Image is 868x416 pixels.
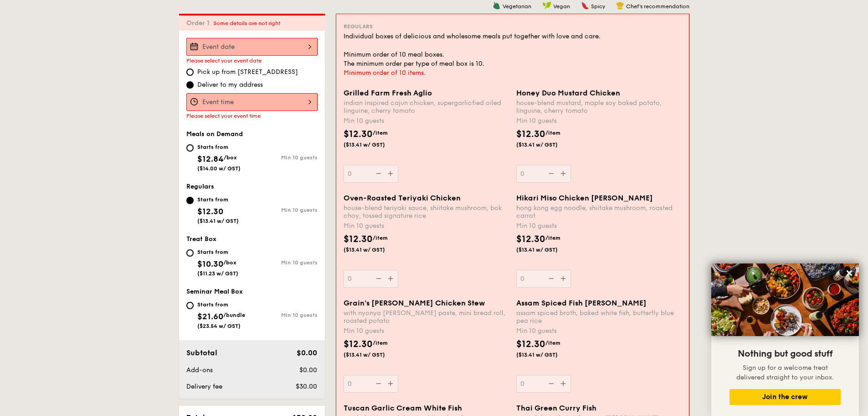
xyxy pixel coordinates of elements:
[197,323,241,329] span: ($23.54 w/ GST)
[252,259,318,266] div: Min 10 guests
[516,116,682,126] div: Min 10 guests
[344,89,432,97] span: Grilled Farm Fresh Aglio
[197,311,223,321] span: $21.60
[545,130,560,136] span: /item
[545,235,560,241] span: /item
[516,339,545,350] span: $12.30
[626,3,689,10] span: Chef's recommendation
[299,366,317,374] span: $0.00
[186,113,261,119] span: Please select your event time
[344,129,373,140] span: $12.30
[516,246,578,253] span: ($13.41 w/ GST)
[516,326,682,336] div: Min 10 guests
[344,141,406,148] span: ($13.41 w/ GST)
[344,221,509,231] div: Min 10 guests
[186,366,213,374] span: Add-ons
[186,58,318,64] div: Please select your event date
[545,340,560,346] span: /item
[186,183,214,190] span: Regulars
[373,340,388,346] span: /item
[711,263,859,336] img: DSC07876-Edit02-Large.jpeg
[842,266,857,280] button: Close
[344,204,509,220] div: house-blend teriyaki sauce, shiitake mushroom, bok choy, tossed signature rice
[738,348,832,359] span: Nothing but good stuff
[344,351,406,358] span: ($13.41 w/ GST)
[553,3,570,10] span: Vegan
[186,348,217,357] span: Subtotal
[516,309,682,325] div: assam spiced broth, baked white fish, butterfly blue pea rice
[197,80,263,90] span: Deliver to my address
[186,235,216,243] span: Treat Box
[581,1,589,10] img: icon-spicy.37a8142b.svg
[344,404,462,412] span: Tuscan Garlic Cream White Fish
[223,312,245,318] span: /bundle
[197,206,223,216] span: $12.30
[344,326,509,336] div: Min 10 guests
[373,235,388,241] span: /item
[729,389,841,405] button: Join the crew
[186,144,194,152] input: Starts from$12.84/box($14.00 w/ GST)Min 10 guests
[197,301,245,308] div: Starts from
[252,207,318,213] div: Min 10 guests
[516,194,653,202] span: Hikari Miso Chicken [PERSON_NAME]
[516,89,620,97] span: Honey Duo Mustard Chicken
[197,248,238,256] div: Starts from
[186,383,222,390] span: Delivery fee
[516,141,578,148] span: ($13.41 w/ GST)
[344,299,485,307] span: Grain's [PERSON_NAME] Chicken Stew
[197,270,238,277] span: ($11.23 w/ GST)
[344,116,509,126] div: Min 10 guests
[252,312,318,318] div: Min 10 guests
[516,221,682,231] div: Min 10 guests
[516,99,682,115] div: house-blend mustard, maple soy baked potato, linguine, cherry tomato
[296,383,317,390] span: $30.00
[186,81,194,89] input: Deliver to my address
[186,93,318,111] input: Event time
[197,165,241,172] span: ($14.00 w/ GST)
[344,234,373,245] span: $12.30
[186,302,194,309] input: Starts from$21.60/bundle($23.54 w/ GST)Min 10 guests
[197,154,224,164] span: $12.84
[344,194,461,202] span: Oven-Roasted Teriyaki Chicken
[373,130,388,136] span: /item
[344,246,406,253] span: ($13.41 w/ GST)
[516,234,545,245] span: $12.30
[186,130,243,138] span: Meals on Demand
[344,339,373,350] span: $12.30
[223,259,236,266] span: /box
[297,348,317,357] span: $0.00
[186,68,194,76] input: Pick up from [STREET_ADDRESS]
[344,99,509,115] div: indian inspired cajun chicken, supergarlicfied oiled linguine, cherry tomato
[197,68,298,77] span: Pick up from [STREET_ADDRESS]
[516,351,578,358] span: ($13.41 w/ GST)
[224,154,237,161] span: /box
[186,249,194,257] input: Starts from$10.30/box($11.23 w/ GST)Min 10 guests
[344,68,682,78] div: Minimum order of 10 items.
[516,299,647,307] span: Assam Spiced Fish [PERSON_NAME]
[542,1,551,10] img: icon-vegan.f8ff3823.svg
[186,288,243,295] span: Seminar Meal Box
[197,218,239,224] span: ($13.41 w/ GST)
[197,143,241,151] div: Starts from
[213,20,280,26] span: Some details are not right
[186,38,318,56] input: Event date
[503,3,531,10] span: Vegetarian
[516,204,682,220] div: hong kong egg noodle, shiitake mushroom, roasted carrot
[197,259,223,269] span: $10.30
[516,129,545,140] span: $12.30
[344,23,373,30] span: Regulars
[591,3,605,10] span: Spicy
[344,309,509,325] div: with nyonya [PERSON_NAME] paste, mini bread roll, roasted potato
[736,364,834,381] span: Sign up for a welcome treat delivered straight to your inbox.
[186,19,213,27] span: Order 1
[616,1,624,10] img: icon-chef-hat.a58ddaea.svg
[493,1,501,10] img: icon-vegetarian.fe4039eb.svg
[516,404,596,412] span: Thai Green Curry Fish
[252,154,318,161] div: Min 10 guests
[344,32,682,68] div: Individual boxes of delicious and wholesome meals put together with love and care. Minimum order ...
[197,196,239,203] div: Starts from
[186,197,194,204] input: Starts from$12.30($13.41 w/ GST)Min 10 guests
